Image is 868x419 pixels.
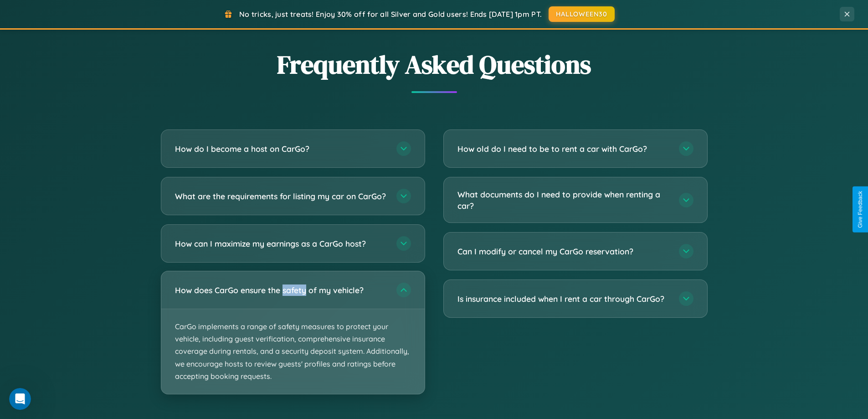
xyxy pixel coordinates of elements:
[457,246,670,257] h3: Can I modify or cancel my CarGo reservation?
[175,191,387,202] h3: What are the requirements for listing my car on CarGo?
[457,293,670,305] h3: Is insurance included when I rent a car through CarGo?
[857,191,863,228] div: Give Feedback
[175,285,387,296] h3: How does CarGo ensure the safety of my vehicle?
[161,47,708,82] h2: Frequently Asked Questions
[175,143,387,155] h3: How do I become a host on CarGo?
[457,143,670,155] h3: How old do I need to be to rent a car with CarGo?
[457,189,670,211] h3: What documents do I need to provide when renting a car?
[9,388,31,410] iframe: Intercom live chat
[161,309,425,394] p: CarGo implements a range of safety measures to protect your vehicle, including guest verification...
[239,10,542,19] span: No tricks, just treats! Enjoy 30% off for all Silver and Gold users! Ends [DATE] 1pm PT.
[549,6,615,22] button: HALLOWEEN30
[175,238,387,249] h3: How can I maximize my earnings as a CarGo host?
